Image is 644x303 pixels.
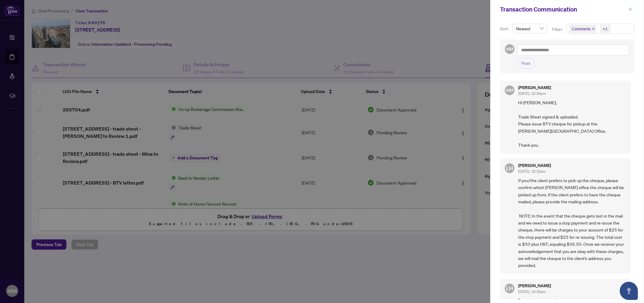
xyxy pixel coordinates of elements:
[518,289,545,294] span: [DATE], 10:32am
[500,5,626,14] div: Transaction Communication
[518,163,551,168] h5: [PERSON_NAME]
[552,26,564,33] p: Filter:
[506,87,513,94] span: MM
[516,24,544,33] span: Newest
[500,25,510,32] p: Sort:
[518,284,551,288] h5: [PERSON_NAME]
[569,25,596,33] span: Comments
[620,282,638,300] button: Open asap
[506,284,513,292] span: LH
[518,177,626,269] span: If you/the client prefers to pick up the cheque, please confirm which [PERSON_NAME] office the ch...
[506,164,513,172] span: LH
[518,99,626,149] span: Hi [PERSON_NAME], Trade Sheet signed & uploaded. Please issue BTV cheque for pickup at the [PERSO...
[518,85,551,90] h5: [PERSON_NAME]
[603,26,608,32] div: +1
[518,91,546,96] span: [DATE], 02:29pm
[628,7,632,12] span: close
[518,169,545,174] span: [DATE], 10:32am
[506,46,513,52] span: MM
[592,27,595,30] span: close
[572,26,591,32] span: Comments
[518,58,534,68] button: Post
